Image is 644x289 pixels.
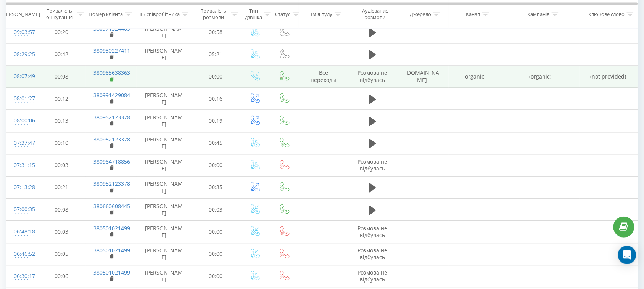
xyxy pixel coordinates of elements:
[37,88,86,110] td: 00:12
[93,92,130,99] a: 380991429084
[37,243,86,265] td: 00:05
[358,158,388,172] span: Розмова не відбулась
[14,202,29,217] div: 07:00:35
[137,154,191,177] td: [PERSON_NAME]
[358,269,388,283] span: Розмова не відбулась
[275,11,291,18] div: Статус
[191,177,240,199] td: 00:35
[191,199,240,221] td: 00:03
[14,136,29,151] div: 07:37:47
[37,221,86,243] td: 00:03
[298,66,349,88] td: Все переходы
[191,132,240,154] td: 00:45
[137,265,191,287] td: [PERSON_NAME]
[356,8,394,21] div: Аудіозапис розмови
[396,66,449,88] td: [DOMAIN_NAME]
[137,177,191,199] td: [PERSON_NAME]
[14,92,29,106] div: 08:01:27
[37,265,86,287] td: 00:06
[14,247,29,262] div: 06:46:52
[191,21,240,43] td: 00:58
[449,66,501,88] td: organic
[410,11,431,18] div: Джерело
[198,8,229,21] div: Тривалість розмови
[93,47,130,55] a: 380930227411
[137,88,191,110] td: [PERSON_NAME]
[93,180,130,188] a: 380952123378
[14,180,29,195] div: 07:13:28
[93,225,130,232] a: 380501021499
[137,11,180,18] div: ПІБ співробітника
[245,8,262,21] div: Тип дзвінка
[191,265,240,287] td: 00:00
[37,199,86,221] td: 00:08
[191,66,240,88] td: 00:00
[14,47,29,62] div: 08:29:25
[14,69,29,84] div: 08:07:49
[191,243,240,265] td: 00:00
[14,225,29,239] div: 06:48:18
[37,110,86,132] td: 00:13
[93,25,130,32] a: 380971524409
[137,132,191,154] td: [PERSON_NAME]
[37,177,86,199] td: 00:21
[137,221,191,243] td: [PERSON_NAME]
[37,66,86,88] td: 00:08
[93,247,130,254] a: 380501021499
[44,8,75,21] div: Тривалість очікування
[191,221,240,243] td: 00:00
[358,225,388,239] span: Розмова не відбулась
[618,246,636,264] div: Open Intercom Messenger
[358,69,388,83] span: Розмова не відбулась
[191,154,240,177] td: 00:00
[93,114,130,121] a: 380952123378
[93,269,130,276] a: 380501021499
[191,110,240,132] td: 00:19
[137,110,191,132] td: [PERSON_NAME]
[137,21,191,43] td: [PERSON_NAME]
[191,88,240,110] td: 00:16
[466,11,480,18] div: Канал
[37,43,86,66] td: 00:42
[37,132,86,154] td: 00:10
[589,11,625,18] div: Ключове слово
[93,203,130,210] a: 380660608445
[14,269,29,284] div: 06:30:17
[311,11,333,18] div: Ім'я пулу
[137,43,191,66] td: [PERSON_NAME]
[93,136,130,143] a: 380952123378
[89,11,123,18] div: Номер клієнта
[137,199,191,221] td: [PERSON_NAME]
[137,243,191,265] td: [PERSON_NAME]
[14,114,29,128] div: 08:00:06
[14,158,29,173] div: 07:31:15
[37,21,86,43] td: 00:20
[93,158,130,165] a: 380984718856
[93,69,130,77] a: 380985638363
[580,66,638,88] td: (not provided)
[37,154,86,177] td: 00:03
[358,247,388,261] span: Розмова не відбулась
[528,11,550,18] div: Кампанія
[2,11,40,18] div: [PERSON_NAME]
[191,43,240,66] td: 05:21
[501,66,580,88] td: (organic)
[14,25,29,40] div: 09:03:57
